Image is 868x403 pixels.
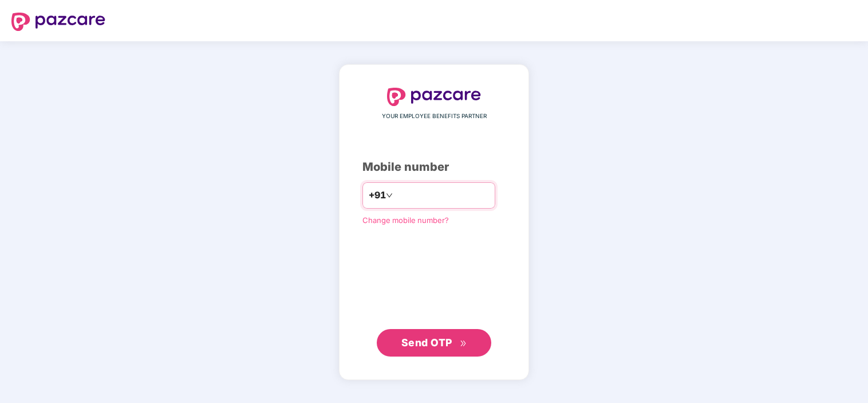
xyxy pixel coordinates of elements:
[382,112,487,121] span: YOUR EMPLOYEE BENEFITS PARTNER
[362,216,449,225] a: Change mobile number?
[386,192,393,199] span: down
[369,188,386,202] span: +91
[362,158,506,176] div: Mobile number
[460,340,467,347] span: double-right
[11,13,105,31] img: logo
[387,88,481,106] img: logo
[377,329,491,357] button: Send OTPdouble-right
[401,337,452,349] span: Send OTP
